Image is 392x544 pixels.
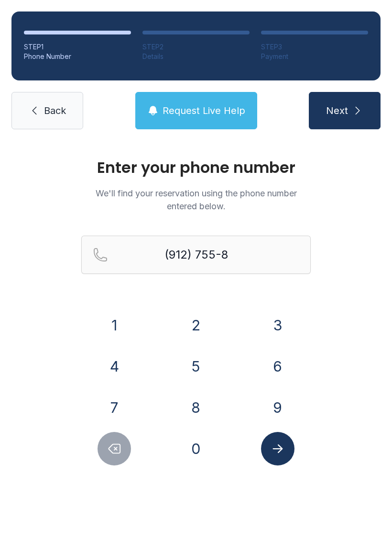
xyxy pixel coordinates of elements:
div: Phone Number [24,52,131,61]
span: Back [44,104,66,117]
div: Payment [261,52,368,61]
div: STEP 1 [24,42,131,52]
p: We'll find your reservation using the phone number entered below. [81,187,311,213]
input: Reservation phone number [81,236,311,274]
h1: Enter your phone number [81,160,311,175]
button: Submit lookup form [261,432,294,465]
button: 2 [179,308,213,342]
button: 5 [179,350,213,383]
button: 3 [261,308,294,342]
div: STEP 2 [142,42,250,52]
button: 7 [98,391,131,424]
button: 0 [179,432,213,465]
button: 6 [261,350,294,383]
div: STEP 3 [261,42,368,52]
button: Delete number [98,432,131,465]
button: 9 [261,391,294,424]
button: 1 [98,308,131,342]
button: 4 [98,350,131,383]
span: Request Live Help [163,104,245,117]
button: 8 [179,391,213,424]
div: Details [142,52,250,61]
span: Next [326,104,348,117]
